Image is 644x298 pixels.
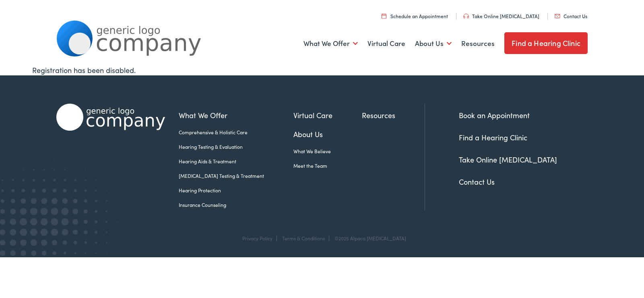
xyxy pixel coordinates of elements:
[179,129,293,136] a: Comprehensive & Holistic Care
[504,32,588,54] a: Find a Hearing Clinic
[367,29,405,58] a: Virtual Care
[330,235,406,241] div: ©2025 Alpaca [MEDICAL_DATA]
[459,110,530,120] a: Book an Appointment
[32,65,612,75] div: Registration has been disabled.
[242,235,272,242] a: Privacy Policy
[179,158,293,165] a: Hearing Aids & Treatment
[461,29,495,58] a: Resources
[555,14,560,18] img: utility icon
[282,235,325,242] a: Terms & Conditions
[293,162,362,169] a: Meet the Team
[179,143,293,150] a: Hearing Testing & Evaluation
[179,201,293,208] a: Insurance Counseling
[362,110,425,121] a: Resources
[179,172,293,179] a: [MEDICAL_DATA] Testing & Treatment
[179,110,293,121] a: What We Offer
[293,129,362,140] a: About Us
[303,29,358,58] a: What We Offer
[415,29,452,58] a: About Us
[459,132,527,142] a: Find a Hearing Clinic
[459,154,557,165] a: Take Online [MEDICAL_DATA]
[459,177,495,187] a: Contact Us
[555,13,587,19] a: Contact Us
[382,13,386,19] img: utility icon
[463,13,539,19] a: Take Online [MEDICAL_DATA]
[293,110,362,121] a: Virtual Care
[179,187,293,194] a: Hearing Protection
[56,104,165,131] img: Alpaca Audiology
[382,13,448,19] a: Schedule an Appointment
[463,14,469,19] img: utility icon
[293,148,362,155] a: What We Believe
